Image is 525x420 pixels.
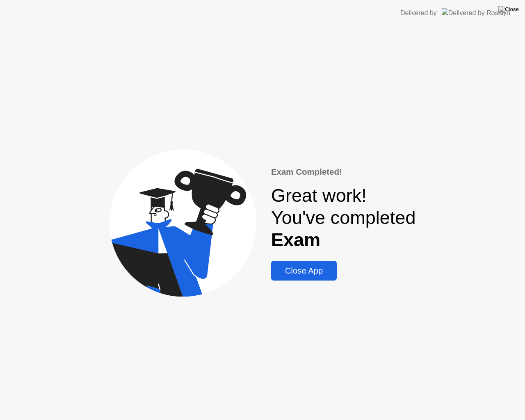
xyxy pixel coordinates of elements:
button: Close App [271,261,337,281]
div: Great work! You've completed [271,185,416,251]
div: Delivered by [400,8,437,18]
b: Exam [271,229,320,250]
div: Close App [274,266,334,276]
img: Close [498,6,519,13]
img: Delivered by Rosalyn [442,8,510,18]
div: Exam Completed! [271,166,416,178]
